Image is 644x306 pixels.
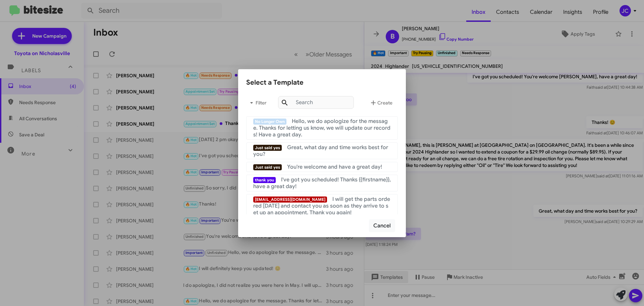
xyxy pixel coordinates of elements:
[253,119,286,125] span: No Longer Own
[287,164,382,170] span: You're welcome and have a great day!
[253,144,388,158] span: Great, what day and time works best for you?
[369,97,392,109] span: Create
[253,177,276,183] span: thank you
[253,118,390,138] span: Hello, we do apologize for the message. Thanks for letting us know, we will update our records! H...
[253,164,282,170] span: Just said yes
[246,77,398,88] div: Select a Template
[253,196,327,203] span: [EMAIL_ADDRESS][DOMAIN_NAME]
[246,95,268,111] button: Filter
[253,176,391,190] span: I've got you scheduled! Thanks {{firstname}}, have a great day!
[369,219,395,232] button: Cancel
[278,96,354,109] input: Search
[364,95,398,111] button: Create
[246,97,268,109] span: Filter
[253,196,390,216] span: I will get the parts ordered [DATE] and contact you as soon as they arrive to set up an appointme...
[253,145,282,151] span: Just said yes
